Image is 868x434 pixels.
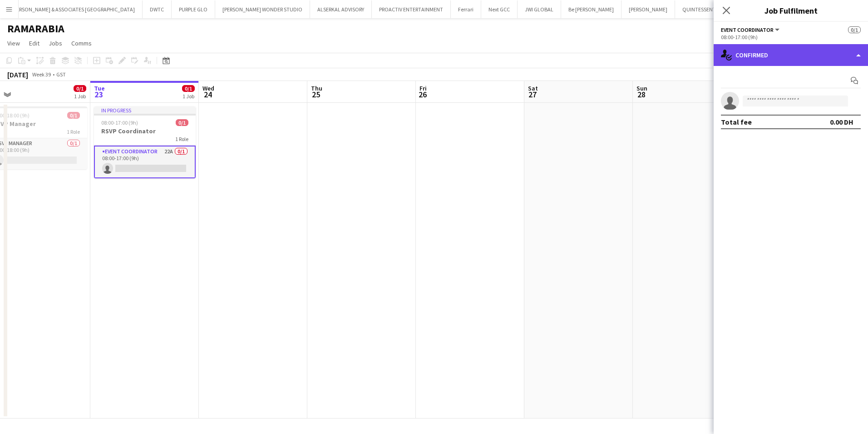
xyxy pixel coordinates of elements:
h3: Job Fulfilment [714,5,868,16]
button: [PERSON_NAME] [621,0,675,18]
span: 24 [201,89,214,100]
h1: RAMARABIA [7,22,64,35]
span: Tue [94,84,105,92]
div: In progress [94,106,196,114]
span: 0/1 [74,85,86,92]
app-card-role: Event Coordinator22A0/108:00-17:00 (9h) [94,146,196,178]
span: 26 [418,89,427,100]
button: QUINTESSENTIALLY DMCC [675,0,750,18]
span: 0/1 [182,85,195,92]
button: [PERSON_NAME] WONDER STUDIO [215,0,310,18]
span: 1 Role [67,128,80,135]
span: 25 [310,89,322,100]
button: Ferrari [451,0,481,18]
app-job-card: In progress08:00-17:00 (9h)0/1RSVP Coordinator1 RoleEvent Coordinator22A0/108:00-17:00 (9h) [94,106,196,178]
button: JWI GLOBAL [518,0,561,18]
span: Week 39 [30,71,53,78]
span: 1 Role [175,136,188,142]
span: 0/1 [176,119,188,126]
a: Jobs [45,37,66,49]
span: Sat [528,84,538,92]
span: 08:00-17:00 (9h) [101,119,138,126]
div: Total fee [721,117,752,126]
button: PROACTIV ENTERTAINMENT [372,0,451,18]
span: 28 [635,89,647,100]
span: Fri [419,84,427,92]
span: Sun [636,84,647,92]
button: Event Coordinator [721,26,781,33]
div: 0.00 DH [830,117,853,126]
span: 23 [93,89,105,100]
button: Next GCC [481,0,518,18]
div: 1 Job [74,93,86,100]
div: [DATE] [7,70,28,79]
span: 0/1 [848,26,861,33]
a: Comms [68,37,95,49]
div: 08:00-17:00 (9h) [721,34,861,40]
span: Thu [311,84,322,92]
button: [PERSON_NAME] & ASSOCIATES [GEOGRAPHIC_DATA] [5,0,143,18]
span: Wed [202,84,214,92]
span: 0/1 [67,112,80,119]
div: 1 Job [182,93,194,100]
button: Be [PERSON_NAME] [561,0,621,18]
span: Event Coordinator [721,26,774,33]
div: Confirmed [714,44,868,66]
span: 27 [527,89,538,100]
button: ALSERKAL ADVISORY [310,0,372,18]
span: Edit [29,39,39,47]
span: Jobs [49,39,62,47]
h3: RSVP Coordinator [94,127,196,135]
span: Comms [71,39,92,47]
a: View [4,37,24,49]
button: PURPLE GLO [172,0,215,18]
button: DWTC [143,0,172,18]
div: GST [56,71,66,78]
span: View [7,39,20,47]
a: Edit [25,37,43,49]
